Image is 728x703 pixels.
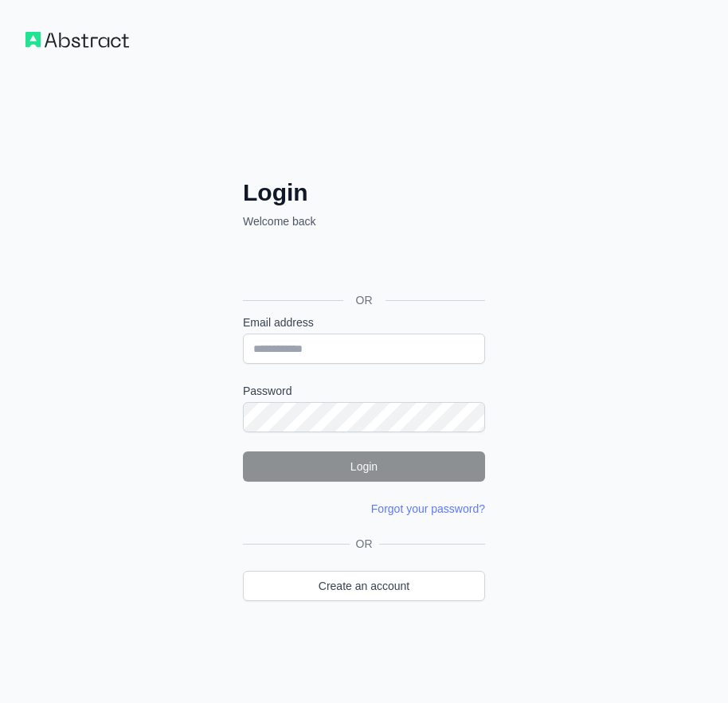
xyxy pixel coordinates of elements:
[25,32,129,48] img: Workflow
[243,314,485,330] label: Email address
[243,178,485,207] h2: Login
[343,292,386,308] span: OR
[243,383,485,399] label: Password
[243,451,485,482] button: Login
[243,213,485,229] p: Welcome back
[371,502,485,515] a: Forgot your password?
[243,571,485,601] a: Create an account
[350,536,379,552] span: OR
[235,247,490,282] iframe: Nút Đăng nhập bằng Google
